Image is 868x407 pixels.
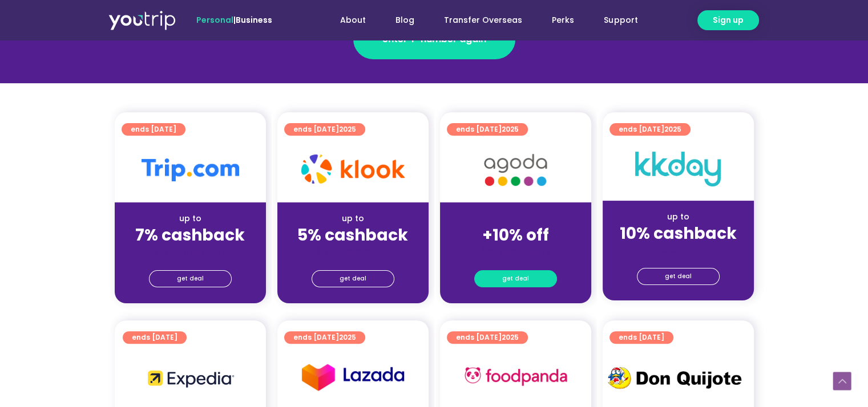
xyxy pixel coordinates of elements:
[312,270,394,287] a: get deal
[286,213,419,225] div: up to
[612,244,745,256] div: (for stays only)
[612,211,745,223] div: up to
[429,10,537,31] a: Transfer Overseas
[637,268,720,285] a: get deal
[124,246,257,258] div: (for stays only)
[196,14,233,26] span: Personal
[177,271,204,287] span: get deal
[456,331,519,344] span: ends [DATE]
[620,222,737,245] strong: 10% cashback
[502,332,519,342] span: 2025
[122,123,185,136] a: ends [DATE]
[303,10,652,31] nav: Menu
[196,14,272,26] span: |
[297,224,408,246] strong: 5% cashback
[502,124,519,134] span: 2025
[664,124,681,134] span: 2025
[713,14,744,26] span: Sign up
[381,10,429,31] a: Blog
[284,331,365,344] a: ends [DATE]2025
[124,213,257,225] div: up to
[293,123,356,136] span: ends [DATE]
[665,268,692,284] span: get deal
[697,10,759,30] a: Sign up
[149,270,232,287] a: get deal
[340,271,366,287] span: get deal
[339,124,356,134] span: 2025
[502,271,529,287] span: get deal
[589,10,652,31] a: Support
[135,224,245,246] strong: 7% cashback
[123,331,187,344] a: ends [DATE]
[537,10,589,31] a: Perks
[131,123,176,136] span: ends [DATE]
[284,123,365,136] a: ends [DATE]2025
[609,331,673,344] a: ends [DATE]
[505,213,526,224] span: up to
[339,332,356,342] span: 2025
[474,270,557,287] a: get deal
[236,14,272,26] a: Business
[447,123,528,136] a: ends [DATE]2025
[286,246,419,258] div: (for stays only)
[132,331,177,344] span: ends [DATE]
[447,331,528,344] a: ends [DATE]2025
[293,331,356,344] span: ends [DATE]
[609,123,691,136] a: ends [DATE]2025
[619,331,664,344] span: ends [DATE]
[325,10,381,31] a: About
[449,246,582,258] div: (for stays only)
[482,224,549,246] strong: +10% off
[619,123,681,136] span: ends [DATE]
[456,123,519,136] span: ends [DATE]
